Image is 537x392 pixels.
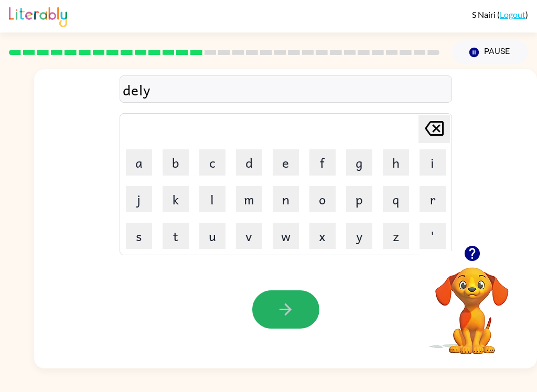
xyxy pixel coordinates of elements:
button: z [383,223,409,249]
button: o [309,186,336,212]
button: p [346,186,372,212]
button: c [199,149,225,176]
button: b [163,149,189,176]
button: m [236,186,262,212]
button: q [383,186,409,212]
img: Literably [9,4,67,27]
div: dely [123,79,449,101]
button: r [420,186,446,212]
button: h [383,149,409,176]
button: f [309,149,336,176]
button: d [236,149,262,176]
button: a [126,149,152,176]
button: s [126,223,152,249]
button: e [273,149,299,176]
button: w [273,223,299,249]
button: k [163,186,189,212]
a: Logout [500,9,525,19]
button: Pause [452,40,528,64]
button: g [346,149,372,176]
video: Your browser must support playing .mp4 files to use Literably. Please try using another browser. [420,251,524,356]
span: S Nairi [472,9,497,19]
button: n [273,186,299,212]
button: y [346,223,372,249]
button: u [199,223,225,249]
button: ' [420,223,446,249]
button: j [126,186,152,212]
div: ( ) [472,9,528,19]
button: i [420,149,446,176]
button: v [236,223,262,249]
button: l [199,186,225,212]
button: x [309,223,336,249]
button: t [163,223,189,249]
